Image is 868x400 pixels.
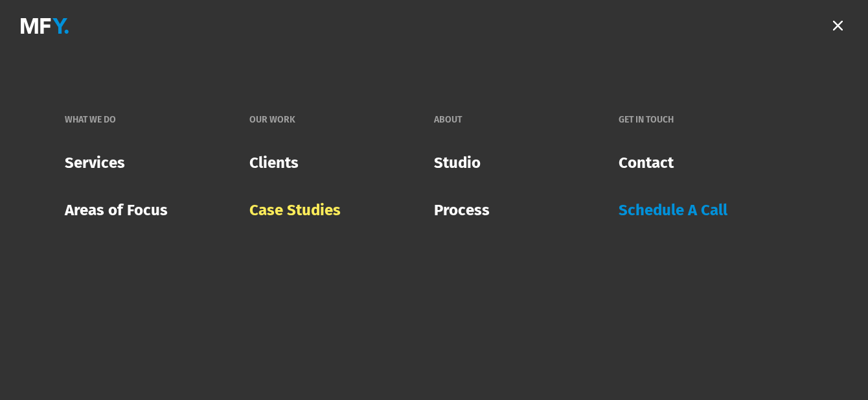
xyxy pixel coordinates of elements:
[65,191,168,229] a: Areas of Focus
[249,106,302,134] a: Our Work
[249,144,299,182] a: Clients
[619,106,680,134] a: Get In Touch
[249,191,341,229] a: Case Studies
[65,106,122,134] a: What We Do
[619,191,727,229] a: Schedule A Call
[65,144,125,182] a: Services
[434,144,481,182] a: Studio
[434,106,468,134] a: About
[434,191,490,229] a: Process
[619,144,674,182] a: Contact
